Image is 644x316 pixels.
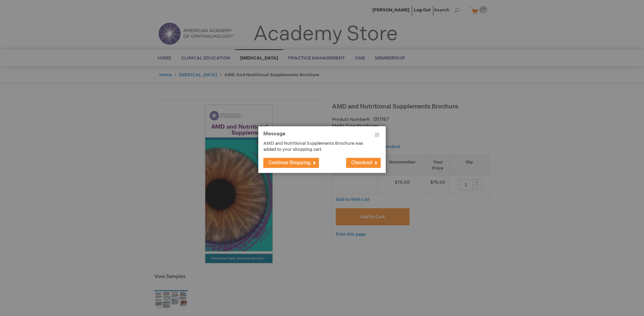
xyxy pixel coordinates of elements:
[346,158,381,168] button: Checkout
[263,158,319,168] button: Continue Shopping
[263,131,381,140] h1: Message
[263,140,371,153] p: AMD and Nutritional Supplements Brochure was added to your shopping cart.
[351,160,372,166] span: Checkout
[268,160,311,166] span: Continue Shopping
